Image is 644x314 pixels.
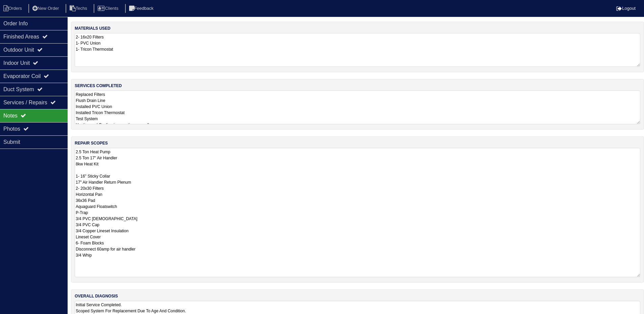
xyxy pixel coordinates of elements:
a: Logout [616,6,636,11]
li: Techs [66,4,93,13]
a: Techs [66,6,93,11]
textarea: 2- 16x20 Filters 1- PVC Union 1- Tricon Thermostat [75,33,640,67]
textarea: 2.5 Ton Heat Pump 2.5 Ton 17" Air Handler 8kw Heat Kit 1- 16" Sticky Collar 17" Air Handler Retur... [75,148,640,277]
label: repair scopes [75,140,108,146]
label: services completed [75,83,122,89]
textarea: Replaced Filters Flush Drain Line Installed PVC Union Installed Tricon Thermostat Test System Hea... [75,90,640,124]
label: overall diagnosis [75,293,118,299]
a: New Order [28,6,64,11]
li: Feedback [125,4,159,13]
label: materials used [75,25,111,31]
a: Clients [94,6,124,11]
li: New Order [28,4,64,13]
li: Clients [94,4,124,13]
